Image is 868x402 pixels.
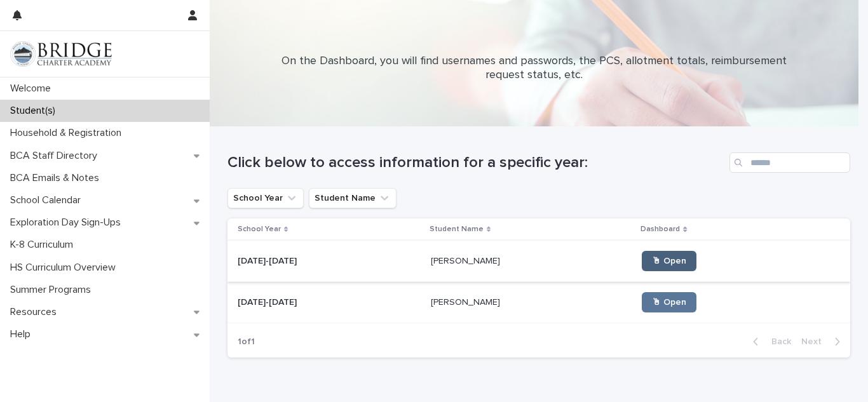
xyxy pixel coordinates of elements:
[5,262,126,274] p: HS Curriculum Overview
[238,295,299,308] p: [DATE]-[DATE]
[309,188,397,208] button: Student Name
[227,282,850,323] tr: [DATE]-[DATE][DATE]-[DATE] [PERSON_NAME][PERSON_NAME] 🖱 Open
[652,257,686,265] span: 🖱 Open
[280,55,789,82] p: On the Dashboard, you will find usernames and passwords, the PCS, allotment totals, reimbursement...
[642,251,696,271] a: 🖱 Open
[238,222,281,236] p: School Year
[801,337,829,346] span: Next
[430,222,484,236] p: Student Name
[641,222,680,236] p: Dashboard
[5,217,131,229] p: Exploration Day Sign-Ups
[642,292,696,312] a: 🖱 Open
[5,83,61,95] p: Welcome
[5,306,67,318] p: Resources
[652,298,686,307] span: 🖱 Open
[5,239,83,251] p: K-8 Curriculum
[796,336,850,347] button: Next
[431,253,503,267] p: [PERSON_NAME]
[227,154,724,172] h1: Click below to access information for a specific year:
[743,336,796,347] button: Back
[227,241,850,282] tr: [DATE]-[DATE][DATE]-[DATE] [PERSON_NAME][PERSON_NAME] 🖱 Open
[431,295,503,308] p: [PERSON_NAME]
[5,105,65,117] p: Student(s)
[5,127,132,139] p: Household & Registration
[5,284,101,296] p: Summer Programs
[10,41,112,67] img: V1C1m3IdTEidaUdm9Hs0
[5,194,91,206] p: School Calendar
[227,188,304,208] button: School Year
[764,337,791,346] span: Back
[238,253,299,267] p: [DATE]-[DATE]
[5,328,41,340] p: Help
[729,152,850,173] input: Search
[5,150,107,162] p: BCA Staff Directory
[5,172,109,184] p: BCA Emails & Notes
[227,326,265,358] p: 1 of 1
